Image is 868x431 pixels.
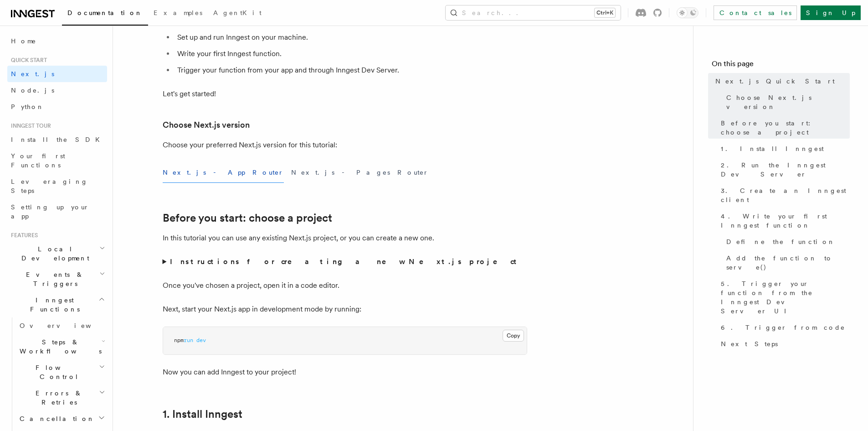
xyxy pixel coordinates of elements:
[7,296,98,314] span: Inngest Functions
[446,5,621,20] button: Search...Ctrl+K
[16,359,107,385] button: Flow Control
[721,186,850,204] span: 3. Create an Inngest client
[16,410,107,427] button: Cancellation
[170,257,520,266] strong: Instructions for creating a new Next.js project
[7,66,107,82] a: Next.js
[11,136,105,143] span: Install the SDK
[715,77,835,86] span: Next.js Quick Start
[16,334,107,359] button: Steps & Workflows
[717,208,850,234] a: 4. Write your first Inngest function
[11,70,54,78] span: Next.js
[196,337,206,343] span: dev
[11,87,54,94] span: Node.js
[726,254,850,272] span: Add the function to serve()
[208,3,267,25] a: AgentKit
[7,270,99,288] span: Events & Triggers
[16,338,102,356] span: Steps & Workflows
[7,148,107,173] a: Your first Functions
[503,330,524,342] button: Copy
[175,31,527,44] li: Set up and run Inngest on your machine.
[163,303,527,316] p: Next, start your Next.js app in development mode by running:
[174,337,184,343] span: npm
[721,119,850,137] span: Before you start: choose a project
[721,212,850,230] span: 4. Write your first Inngest function
[16,363,99,381] span: Flow Control
[7,57,47,64] span: Quick start
[184,337,193,343] span: run
[163,212,332,224] a: Before you start: choose a project
[163,408,242,421] a: 1. Install Inngest
[595,8,615,17] kbd: Ctrl+K
[726,237,835,246] span: Define the function
[11,178,88,194] span: Leveraging Steps
[7,33,107,49] a: Home
[717,157,850,182] a: 2. Run the Inngest Dev Server
[7,266,107,292] button: Events & Triggers
[11,36,36,46] span: Home
[16,317,107,334] a: Overview
[175,64,527,77] li: Trigger your function from your app and through Inngest Dev Server.
[62,3,148,26] a: Documentation
[175,47,527,60] li: Write your first Inngest function.
[723,250,850,275] a: Add the function to serve()
[291,162,429,183] button: Next.js - Pages Router
[717,140,850,157] a: 1. Install Inngest
[163,279,527,292] p: Once you've chosen a project, open it in a code editor.
[11,203,89,220] span: Setting up your app
[154,9,202,16] span: Examples
[7,244,99,263] span: Local Development
[20,322,113,329] span: Overview
[717,182,850,208] a: 3. Create an Inngest client
[163,162,284,183] button: Next.js - App Router
[717,319,850,336] a: 6. Trigger from code
[712,73,850,89] a: Next.js Quick Start
[723,89,850,115] a: Choose Next.js version
[721,339,778,348] span: Next Steps
[16,385,107,410] button: Errors & Retries
[148,3,208,25] a: Examples
[7,232,38,239] span: Features
[163,119,250,131] a: Choose Next.js version
[712,58,850,73] h4: On this page
[7,82,107,99] a: Node.js
[7,199,107,224] a: Setting up your app
[717,336,850,352] a: Next Steps
[7,99,107,115] a: Python
[16,414,95,423] span: Cancellation
[717,115,850,140] a: Before you start: choose a project
[163,232,527,244] p: In this tutorial you can use any existing Next.js project, or you can create a new one.
[7,131,107,148] a: Install the SDK
[163,255,527,268] summary: Instructions for creating a new Next.js project
[163,88,527,100] p: Let's get started!
[677,7,699,18] button: Toggle dark mode
[7,173,107,199] a: Leveraging Steps
[7,241,107,266] button: Local Development
[163,139,527,151] p: Choose your preferred Next.js version for this tutorial:
[7,292,107,317] button: Inngest Functions
[714,5,797,20] a: Contact sales
[11,103,44,110] span: Python
[7,122,51,130] span: Inngest tour
[67,9,143,16] span: Documentation
[726,93,850,111] span: Choose Next.js version
[801,5,861,20] a: Sign Up
[721,279,850,316] span: 5. Trigger your function from the Inngest Dev Server UI
[721,323,845,332] span: 6. Trigger from code
[213,9,262,16] span: AgentKit
[11,152,65,169] span: Your first Functions
[717,275,850,319] a: 5. Trigger your function from the Inngest Dev Server UI
[16,389,99,407] span: Errors & Retries
[163,366,527,379] p: Now you can add Inngest to your project!
[721,161,850,179] span: 2. Run the Inngest Dev Server
[723,234,850,250] a: Define the function
[721,144,824,153] span: 1. Install Inngest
